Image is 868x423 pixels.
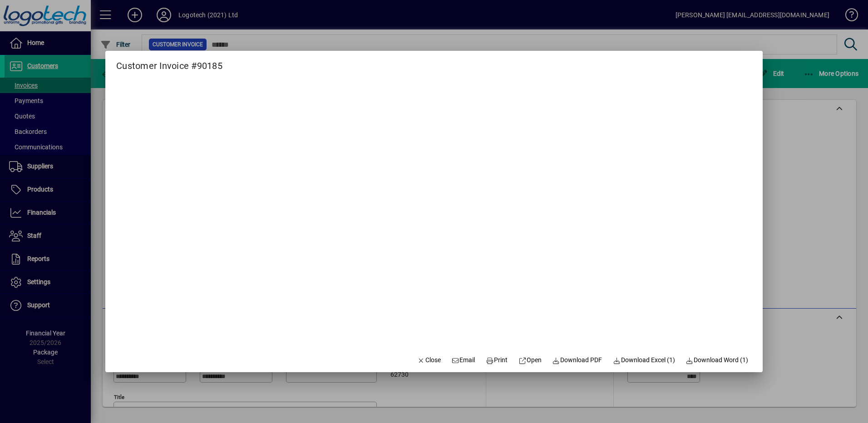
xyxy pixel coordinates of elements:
[448,352,479,369] button: Email
[414,352,444,369] button: Close
[613,355,675,365] span: Download Excel (1)
[552,355,602,365] span: Download PDF
[417,355,441,365] span: Close
[549,352,606,369] a: Download PDF
[482,352,511,369] button: Print
[682,352,752,369] button: Download Word (1)
[609,352,679,369] button: Download Excel (1)
[452,355,475,365] span: Email
[105,51,233,73] h2: Customer Invoice #90185
[515,352,545,369] a: Open
[518,355,542,365] span: Open
[486,355,508,365] span: Print
[686,355,749,365] span: Download Word (1)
